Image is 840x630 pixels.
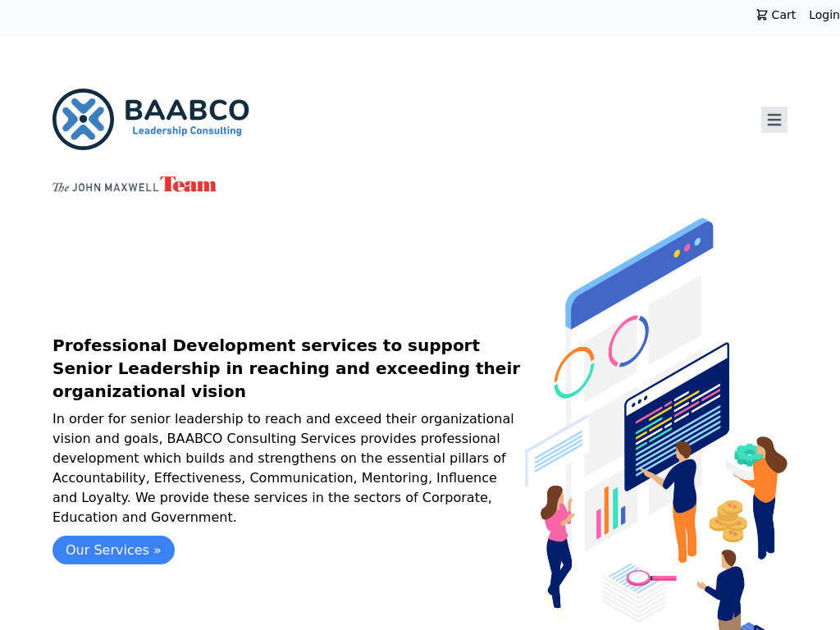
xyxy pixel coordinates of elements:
[52,334,525,403] h1: Professional Development services to support Senior Leadership in reaching and exceeding their or...
[742,7,810,23] a: Cart
[769,7,797,23] span: Cart
[52,176,217,192] img: John Maxwell
[52,409,525,527] p: In order for senior leadership to reach and exceed their organizational vision and goals, BAABCO ...
[52,89,249,150] img: BAABCO Consulting Services
[52,536,175,564] a: Our Services »
[809,7,840,23] a: Login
